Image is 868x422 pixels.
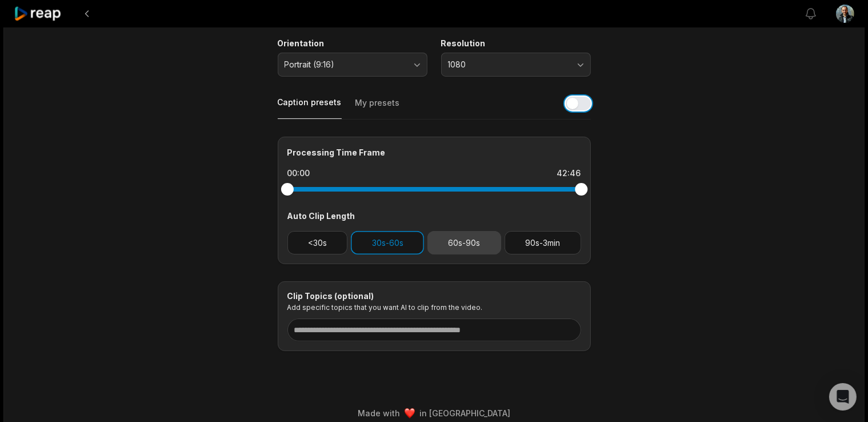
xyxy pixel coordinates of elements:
div: Clip Topics (optional) [287,291,581,301]
div: Made with in [GEOGRAPHIC_DATA] [14,407,854,419]
button: My presets [355,97,400,119]
button: Portrait (9:16) [278,53,427,77]
div: 00:00 [287,168,310,179]
button: 30s-60s [351,231,424,254]
div: Open Intercom Messenger [829,383,857,411]
button: Caption presets [278,97,342,119]
button: <30s [287,231,348,254]
span: 1080 [448,59,568,70]
div: Auto Clip Length [287,210,581,222]
label: Orientation [278,38,427,49]
label: Resolution [441,38,591,49]
button: 1080 [441,53,591,77]
button: 90s-3min [505,231,581,254]
div: 42:46 [557,168,581,179]
img: heart emoji [405,408,415,419]
button: 60s-90s [427,231,501,254]
span: Portrait (9:16) [285,59,405,70]
div: Processing Time Frame [287,146,581,158]
p: Add specific topics that you want AI to clip from the video. [287,303,581,312]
